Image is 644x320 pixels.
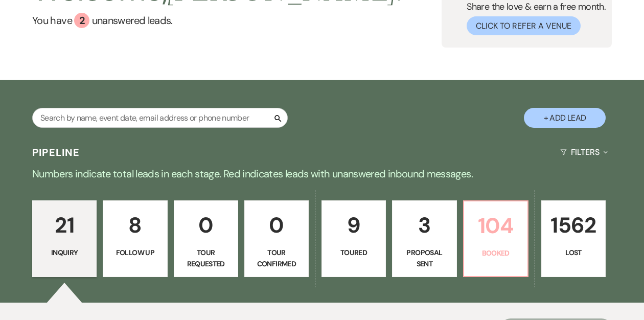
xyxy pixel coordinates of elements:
p: Tour Confirmed [251,247,302,270]
p: Booked [470,247,521,259]
p: Toured [328,247,379,258]
a: 0Tour Requested [174,200,238,277]
p: 1562 [548,208,599,242]
button: + Add Lead [524,108,606,128]
div: 2 [74,13,89,28]
a: You have 2 unanswered leads. [32,13,404,28]
a: 9Toured [321,200,386,277]
a: 104Booked [463,200,528,277]
p: 0 [251,208,302,242]
a: 21Inquiry [32,200,97,277]
button: Filters [556,139,612,166]
a: 0Tour Confirmed [244,200,309,277]
a: 8Follow Up [103,200,167,277]
p: 3 [399,208,450,242]
a: 1562Lost [541,200,606,277]
p: Proposal Sent [399,247,450,270]
p: Tour Requested [180,247,232,270]
p: Lost [548,247,599,258]
p: 0 [180,208,232,242]
button: Click to Refer a Venue [467,16,581,35]
p: Follow Up [109,247,160,258]
a: 3Proposal Sent [392,200,456,277]
p: 9 [328,208,379,242]
p: 8 [109,208,160,242]
p: 21 [39,208,90,242]
p: Inquiry [39,247,90,258]
h3: Pipeline [32,145,80,159]
input: Search by name, event date, email address or phone number [32,108,288,128]
p: 104 [470,209,521,243]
